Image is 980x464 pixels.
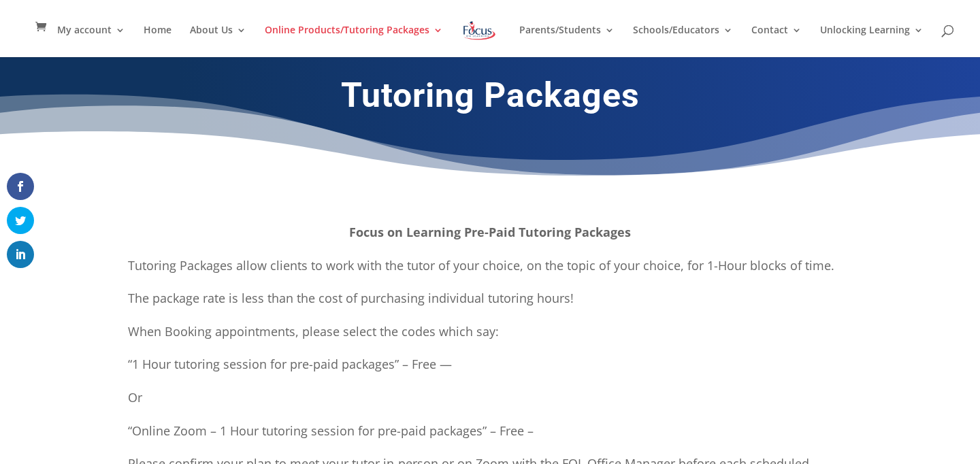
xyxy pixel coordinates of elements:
p: “1 Hour tutoring session for pre-paid packages” – Free — [128,354,852,387]
a: Unlocking Learning [820,25,924,57]
a: Parents/Students [519,25,615,57]
p: When Booking appointments, please select the codes which say: [128,321,852,354]
a: Home [144,25,171,57]
p: The package rate is less than the cost of purchasing individual tutoring hours! [128,288,852,321]
a: Online Products/Tutoring Packages [265,25,443,57]
p: Or [128,387,852,420]
h1: Tutoring Packages [122,75,857,122]
img: Focus on Learning [461,18,497,43]
a: Contact [751,25,802,57]
a: My account [57,25,125,57]
p: Tutoring Packages allow clients to work with the tutor of your choice, on the topic of your choic... [128,255,852,288]
p: “Online Zoom – 1 Hour tutoring session for pre-paid packages” – Free – [128,420,852,454]
a: About Us [190,25,246,57]
a: Schools/Educators [633,25,733,57]
strong: Focus on Learning Pre-Paid Tutoring Packages [349,224,631,240]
